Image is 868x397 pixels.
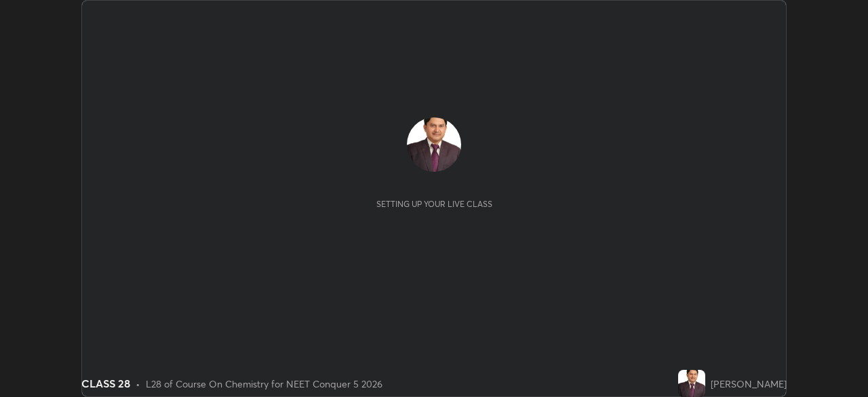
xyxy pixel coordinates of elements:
div: [PERSON_NAME] [711,377,787,391]
img: 682439f971974016be8beade0d312caf.jpg [678,370,705,397]
div: • [136,377,140,391]
img: 682439f971974016be8beade0d312caf.jpg [407,117,461,172]
div: Setting up your live class [376,199,492,209]
div: CLASS 28 [81,375,130,392]
div: L28 of Course On Chemistry for NEET Conquer 5 2026 [146,377,382,391]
